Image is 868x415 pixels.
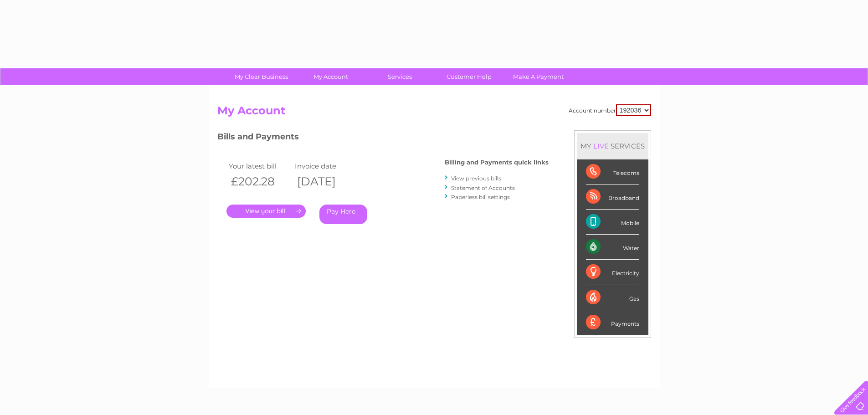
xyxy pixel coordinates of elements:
a: Make A Payment [501,68,576,85]
a: My Clear Business [224,68,299,85]
div: Water [586,235,639,260]
div: Broadband [586,184,639,210]
a: . [226,205,306,218]
div: Telecoms [586,159,639,184]
div: Account number [569,104,651,116]
td: Your latest bill [226,160,293,172]
a: My Account [293,68,368,85]
div: LIVE [591,142,611,150]
div: Electricity [586,260,639,285]
a: Statement of Accounts [451,184,515,191]
a: View previous bills [451,175,501,182]
a: Pay Here [319,205,367,224]
h3: Bills and Payments [217,130,549,146]
th: £202.28 [226,172,293,191]
td: Invoice date [293,160,359,172]
a: Services [362,68,437,85]
a: Customer Help [431,68,507,85]
div: Payments [586,310,639,335]
div: Gas [586,285,639,310]
h2: My Account [217,104,651,122]
div: MY SERVICES [577,133,648,159]
div: Mobile [586,210,639,235]
h4: Billing and Payments quick links [445,159,549,166]
a: Paperless bill settings [451,194,510,200]
th: [DATE] [293,172,359,191]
